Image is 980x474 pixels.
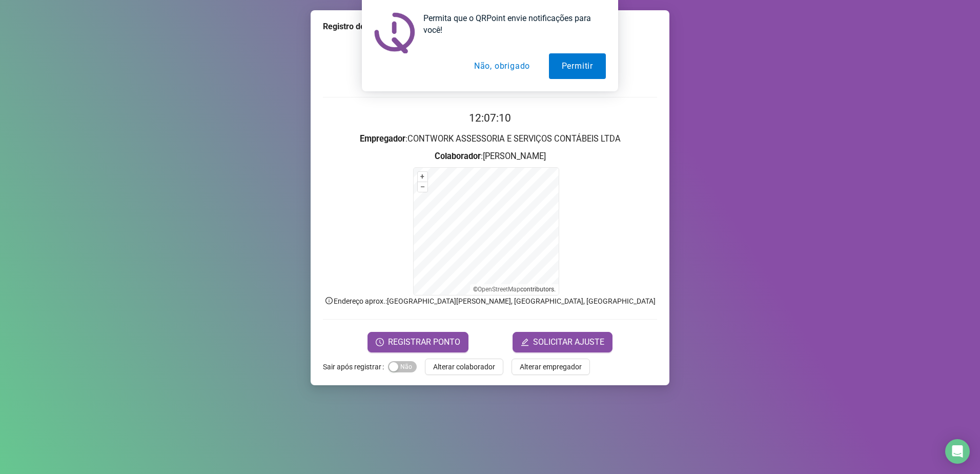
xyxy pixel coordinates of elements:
span: info-circle [324,296,334,305]
h3: : [PERSON_NAME] [323,150,657,163]
span: Alterar empregador [520,361,582,372]
li: © contributors. [473,286,556,293]
img: notification icon [374,12,415,53]
h3: : CONTWORK ASSESSORIA E SERVIÇOS CONTÁBEIS LTDA [323,132,657,146]
a: OpenStreetMap [478,286,520,293]
button: Alterar colaborador [425,359,503,375]
button: + [418,172,427,182]
span: SOLICITAR AJUSTE [533,336,604,348]
span: Alterar colaborador [433,361,495,372]
time: 12:07:10 [469,112,511,124]
label: Sair após registrar [323,359,388,375]
button: – [418,182,427,192]
span: clock-circle [376,338,384,346]
span: REGISTRAR PONTO [388,336,460,348]
span: edit [521,338,529,346]
button: Não, obrigado [461,53,543,79]
strong: Colaborador [435,151,481,161]
button: Alterar empregador [512,359,590,375]
button: REGISTRAR PONTO [367,332,468,352]
p: Endereço aprox. : [GEOGRAPHIC_DATA][PERSON_NAME], [GEOGRAPHIC_DATA], [GEOGRAPHIC_DATA] [323,295,657,307]
div: Permita que o QRPoint envie notificações para você! [415,12,606,36]
div: Open Intercom Messenger [945,439,970,464]
button: Permitir [549,53,606,79]
button: editSOLICITAR AJUSTE [513,332,612,352]
strong: Empregador [360,134,405,144]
